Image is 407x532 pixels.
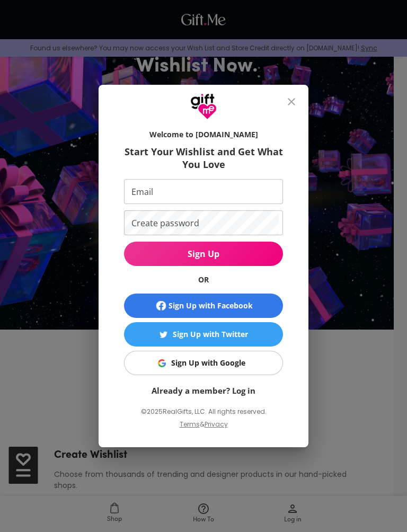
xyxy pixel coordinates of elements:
button: Sign Up with TwitterSign Up with Twitter [124,322,283,347]
h6: OR [124,274,283,285]
a: Terms [180,420,200,429]
img: Sign Up with Google [158,359,166,367]
button: Sign Up [124,242,283,266]
div: Sign Up with Twitter [173,329,248,340]
div: Sign Up with Facebook [169,300,253,312]
button: Sign Up with GoogleSign Up with Google [124,351,283,375]
p: © 2025 RealGifts, LLC. All rights reserved. [124,405,283,419]
a: Privacy [205,420,228,429]
a: Already a member? Log in [152,385,255,396]
div: Sign Up with Google [171,357,245,369]
p: & [200,419,205,439]
img: GiftMe Logo [190,93,217,120]
button: Sign Up with Facebook [124,294,283,318]
img: Sign Up with Twitter [160,331,167,339]
h6: Welcome to [DOMAIN_NAME] [124,129,283,140]
h6: Start Your Wishlist and Get What You Love [124,145,283,171]
button: close [279,89,304,114]
span: Sign Up [124,248,283,260]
